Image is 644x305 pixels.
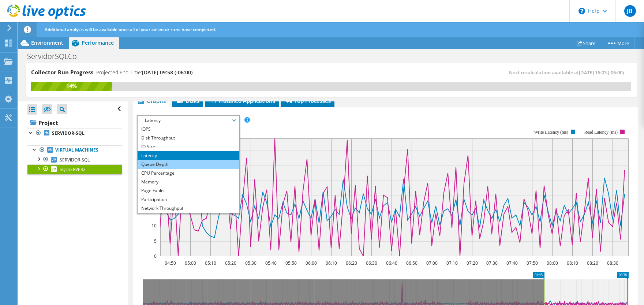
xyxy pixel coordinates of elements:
text: 06:00 [306,260,317,266]
text: 07:30 [486,260,498,266]
text: 08:00 [547,260,558,266]
text: 06:40 [386,260,397,266]
span: Installed Applications [209,97,275,104]
span: Graphs [137,97,166,104]
a: Virtual Machines [27,145,122,155]
li: CPU Percentage [138,169,239,178]
a: Share [571,37,601,49]
a: SERVIDOR-SQL [27,155,122,164]
li: Latency [138,151,239,160]
span: JB [624,5,636,17]
span: SERVIDOR-SQL [60,157,90,163]
text: 10 [151,223,157,229]
span: SQLSERVER2 [60,166,86,172]
span: Latency [141,116,235,125]
li: IO Size [138,142,239,151]
a: SQLSERVER2 [27,164,122,174]
span: Additional analysis will be available once all of your collector runs have completed. [45,26,216,33]
text: 08:20 [587,260,598,266]
li: IOPS [138,125,239,134]
text: 07:20 [467,260,478,266]
span: Performance [82,39,114,46]
a: Project [27,117,122,129]
text: 06:20 [346,260,357,266]
text: 05:10 [205,260,216,266]
span: Environment [31,39,63,46]
li: Page Faults [138,186,239,195]
li: Disk Throughput [138,134,239,142]
text: Read Latency (ms) [584,130,618,135]
a: More [601,37,635,49]
span: [DATE] 16:03 (-06:00) [579,69,624,76]
text: 06:10 [326,260,337,266]
li: Queue Depth [138,160,239,169]
span: Next recalculation available at [509,69,628,76]
text: 06:30 [366,260,377,266]
text: 08:10 [567,260,578,266]
li: Memory [138,178,239,186]
text: 05:40 [265,260,277,266]
span: Top Processes [284,97,331,104]
span: [DATE] 09:58 (-06:00) [142,69,192,76]
li: Participation [138,195,239,204]
text: 05:20 [225,260,236,266]
text: 06:50 [406,260,418,266]
li: Network Throughput [138,204,239,213]
text: 07:50 [527,260,538,266]
text: 07:00 [426,260,438,266]
text: 04:50 [165,260,176,266]
text: 07:10 [446,260,458,266]
a: SERVIDOR-SQL [27,129,122,138]
text: 05:00 [185,260,196,266]
h4: Projected End Time: [96,68,192,77]
h1: ServidorSQLCo [24,52,88,60]
text: Write Latency (ms) [534,130,568,135]
div: 14% [31,82,112,90]
text: 0 [154,253,157,259]
b: SERVIDOR-SQL [52,130,85,136]
svg: \n [579,8,585,14]
text: 05:50 [285,260,297,266]
span: Disks [176,97,199,104]
text: 05:30 [245,260,257,266]
text: 08:30 [607,260,618,266]
text: 5 [154,238,157,244]
text: 07:40 [506,260,518,266]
